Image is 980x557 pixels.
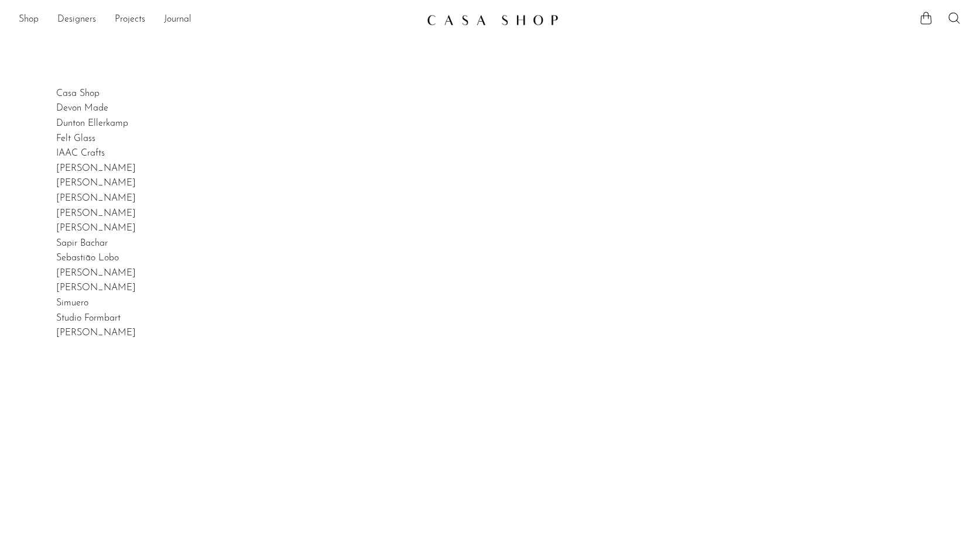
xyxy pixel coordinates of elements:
[56,209,136,218] a: [PERSON_NAME]
[56,224,136,233] a: [PERSON_NAME]
[56,314,121,323] a: Studio Formbart
[56,134,95,143] a: Felt Glass
[56,164,136,173] a: [PERSON_NAME]
[56,104,108,113] a: Devon Made
[56,239,108,248] a: Sapir Bachar
[56,298,88,308] a: Simuero
[56,149,105,158] a: IAAC Crafts
[19,10,417,30] nav: Desktop navigation
[56,253,119,263] a: Sebastião Lobo
[19,10,417,30] ul: NEW HEADER MENU
[56,328,136,338] a: [PERSON_NAME]
[19,12,39,27] a: Shop
[56,194,136,203] a: [PERSON_NAME]
[164,12,191,27] a: Journal
[57,12,96,27] a: Designers
[56,89,100,98] a: Casa Shop
[56,178,136,188] a: [PERSON_NAME]
[56,269,136,278] a: [PERSON_NAME]
[56,119,128,128] a: Dunton Ellerkamp
[56,283,136,293] a: [PERSON_NAME]
[115,12,145,27] a: Projects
